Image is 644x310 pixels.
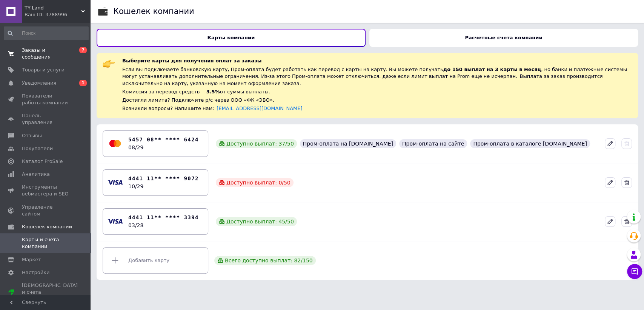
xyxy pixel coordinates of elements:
span: Управление сайтом [22,204,70,217]
div: Добавить карту [108,249,203,272]
time: 08/29 [128,144,143,150]
button: Чат с покупателем [627,264,642,279]
span: Карты и счета компании [22,236,70,250]
span: Отзывы [22,132,42,139]
span: 3.5% [206,89,220,95]
span: Показатели работы компании [22,93,70,106]
div: Пром-оплата на сайте [399,139,467,148]
span: Заказы и сообщения [22,47,70,60]
div: Если вы подключаете банковскую карту, Пром-оплата будет работать как перевод с карты на карту. Вы... [122,66,632,87]
span: TY-Land [25,5,81,11]
div: Комиссия за перевод средств — от суммы выплаты. [122,88,632,96]
span: Настройки [22,269,49,276]
a: [EMAIL_ADDRESS][DOMAIN_NAME] [217,105,302,111]
div: Ваш ID: 3788996 [25,11,91,18]
span: [DEMOGRAPHIC_DATA] и счета [22,282,78,303]
span: Товары и услуги [22,67,65,73]
span: Кошелек компании [22,223,72,230]
div: Кошелек компании [113,8,194,15]
span: Маркет [22,256,41,263]
span: 7 [79,47,87,53]
span: Панель управления [22,112,70,126]
b: Карты компании [207,35,255,40]
span: 1 [79,80,87,86]
span: Уведомления [22,80,56,87]
img: :point_right: [103,57,115,70]
div: Доступно выплат: 45 / 50 [216,217,297,226]
span: до 150 выплат на 3 карты в месяц [443,67,541,72]
span: Инструменты вебмастера и SEO [22,184,70,197]
div: Пром-оплата на [DOMAIN_NAME] [300,139,396,148]
input: Поиск [4,26,89,40]
div: Достигли лимита? Подключите р/с через ООО «ФК «ЭВО». [122,97,632,104]
span: Выберите карты для получения оплат за заказы [122,58,261,64]
time: 03/28 [128,222,143,228]
b: Расчетные счета компании [465,35,542,40]
div: Возникли вопросы? Напишите нам: [122,105,632,112]
div: Доступно выплат: 37 / 50 [216,139,297,148]
div: Доступно выплат: 0 / 50 [216,178,294,187]
span: Аналитика [22,171,50,178]
div: Пром-оплата в каталоге [DOMAIN_NAME] [470,139,590,148]
div: Всего доступно выплат: 82 / 150 [214,256,316,265]
span: Каталог ProSale [22,158,63,165]
span: Покупатели [22,145,53,152]
time: 10/29 [128,183,143,189]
